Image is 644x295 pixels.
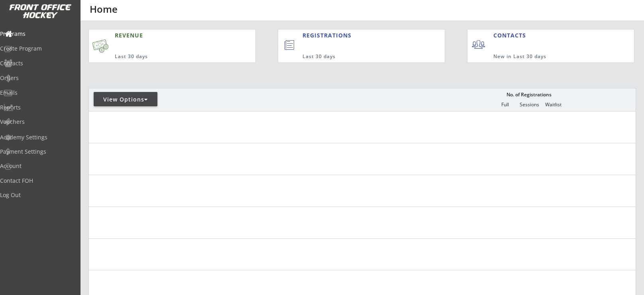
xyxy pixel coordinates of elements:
div: Full [493,102,517,107]
div: REVENUE [115,31,217,39]
div: REGISTRATIONS [302,31,408,39]
div: Waitlist [541,102,565,107]
div: New in Last 30 days [493,53,597,60]
div: View Options [94,96,157,104]
div: CONTACTS [493,31,530,39]
div: No. of Registrations [504,92,554,98]
div: Last 30 days [302,53,412,60]
div: Sessions [517,102,541,107]
div: Last 30 days [115,53,217,60]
